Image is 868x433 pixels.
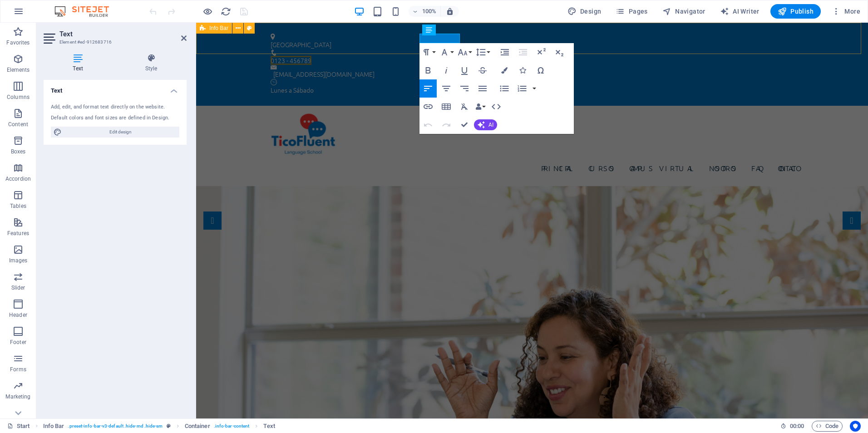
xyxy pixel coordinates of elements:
[438,116,455,134] button: Redo (Ctrl+Shift+Z)
[816,421,838,432] span: Code
[7,66,30,74] p: Elements
[456,116,473,134] button: Confirm (Ctrl+⏎)
[567,7,602,16] span: Design
[780,421,804,432] h6: Session time
[10,202,26,210] p: Tables
[564,4,605,19] button: Design
[5,175,31,182] p: Accordion
[513,79,531,98] button: Ordered List
[720,7,759,16] span: AI Writer
[51,114,179,122] div: Default colors and font sizes are defined in Design.
[716,4,763,19] button: AI Writer
[488,122,493,128] span: AI
[185,421,210,432] span: Click to select. Double-click to edit
[74,33,115,42] span: 0123 - 456789
[456,98,473,116] button: Clear Formatting
[796,423,798,429] span: :
[51,103,179,111] div: Add, edit, and format text directly on the website.
[533,43,550,61] button: Superscript
[662,7,705,16] span: Navigator
[221,6,231,17] i: Reload page
[850,421,861,432] button: Usercentrics
[474,79,491,98] button: Align Justify
[51,127,179,138] button: Edit design
[474,43,491,61] button: Line Height
[514,61,531,79] button: Icons
[409,6,441,17] button: 100%
[64,127,177,138] span: Edit design
[9,311,27,319] p: Header
[10,339,26,346] p: Footer
[5,393,30,400] p: Marketing
[514,43,532,61] button: Decrease Indent
[419,43,437,61] button: Paragraph Format
[59,38,168,46] h3: Element #ed-912683716
[419,98,437,116] button: Insert Link
[7,93,30,101] p: Columns
[456,43,473,61] button: Font Size
[209,25,228,31] span: Info Bar
[43,421,64,432] span: Click to select. Double-click to edit
[59,30,187,38] h2: Text
[422,6,437,17] h6: 100%
[474,98,487,116] button: Data Bindings
[438,61,455,79] button: Italic (Ctrl+I)
[9,257,28,264] p: Images
[612,4,651,19] button: Pages
[6,39,30,46] p: Favorites
[531,79,538,98] button: Ordered List
[44,54,116,73] h4: Text
[496,43,513,61] button: Increase Indent
[446,7,454,15] i: On resize automatically adjust zoom level to fit chosen device.
[68,421,163,432] span: . preset-info-bar-v3-default .hide-md .hide-sm
[564,4,605,19] div: Design (Ctrl+Alt+Y)
[778,7,814,16] span: Publish
[419,116,437,134] button: Undo (Ctrl+Z)
[438,43,455,61] button: Font Family
[438,98,455,116] button: Insert Table
[616,7,647,16] span: Pages
[52,6,120,17] img: Editor Logo
[456,79,473,98] button: Align Right
[496,79,513,98] button: Unordered List
[419,61,437,79] button: Bold (Ctrl+B)
[10,366,26,373] p: Forms
[532,61,549,79] button: Special Characters
[551,43,568,61] button: Subscript
[790,421,804,432] span: 00 00
[7,421,30,432] a: Click to cancel selection. Double-click to open Pages
[832,7,860,16] span: More
[167,423,171,428] i: This element is a customizable preset
[220,6,231,17] button: reload
[11,148,26,155] p: Boxes
[659,4,709,19] button: Navigator
[438,79,455,98] button: Align Center
[116,54,187,73] h4: Style
[263,421,275,432] span: Click to select. Double-click to edit
[419,79,437,98] button: Align Left
[474,61,491,79] button: Strikethrough
[43,421,275,432] nav: breadcrumb
[812,421,843,432] button: Code
[214,421,250,432] span: . info-bar-content
[11,284,25,291] p: Slider
[44,80,187,96] h4: Text
[8,121,28,128] p: Content
[496,61,513,79] button: Colors
[7,230,29,237] p: Features
[488,98,505,116] button: HTML
[474,119,497,130] button: AI
[770,4,821,19] button: Publish
[202,6,213,17] button: Click here to leave preview mode and continue editing
[828,4,864,19] button: More
[456,61,473,79] button: Underline (Ctrl+U)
